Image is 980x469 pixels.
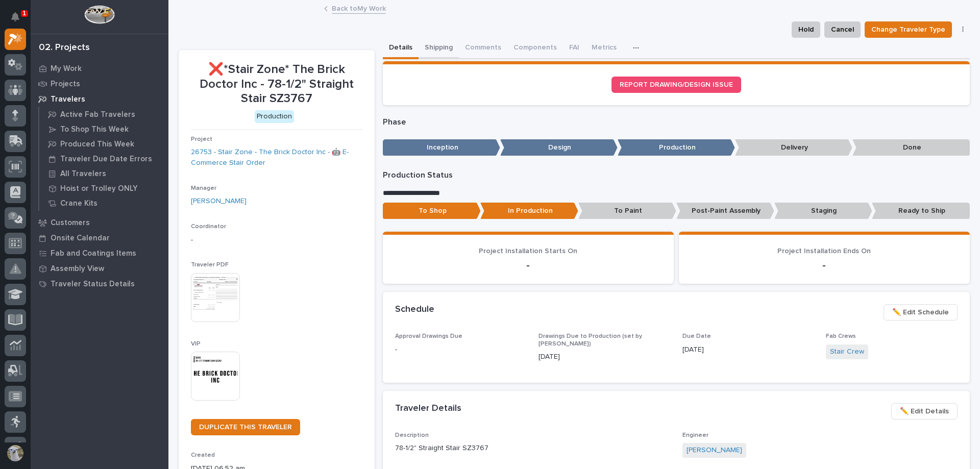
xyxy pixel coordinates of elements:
p: Fab and Coatings Items [51,249,136,258]
p: Production [618,139,735,156]
span: Manager [191,185,216,191]
p: [DATE] [682,344,814,355]
button: Notifications [5,6,26,28]
p: Post-Paint Assembly [676,203,774,219]
p: To Shop [383,203,481,219]
p: Customers [51,218,90,228]
span: Change Traveler Type [871,23,945,36]
a: Stair Crew [830,347,864,357]
a: Travelers [31,91,168,107]
span: Approval Drawings Due [395,333,462,339]
a: Traveler Status Details [31,276,168,291]
span: Project [191,136,212,142]
a: DUPLICATE THIS TRAVELER [191,419,300,435]
a: Assembly View [31,261,168,276]
p: Projects [51,80,80,89]
p: To Paint [578,203,676,219]
p: - [191,235,362,245]
button: Shipping [419,38,459,59]
p: - [395,344,527,355]
p: Onsite Calendar [51,234,110,243]
p: Travelers [51,95,85,104]
p: - [691,259,958,271]
div: Notifications1 [13,12,26,29]
p: To Shop This Week [60,125,129,134]
p: [DATE] [538,352,670,362]
span: Hold [798,23,814,36]
p: - [395,259,661,271]
span: ✏️ Edit Details [900,405,949,417]
p: Ready to Ship [872,203,970,219]
span: Coordinator [191,224,226,230]
a: Back toMy Work [332,2,386,14]
p: Traveler Due Date Errors [60,155,152,164]
span: Description [395,432,429,438]
span: DUPLICATE THIS TRAVELER [199,424,292,431]
p: Delivery [735,139,852,156]
p: All Travelers [60,169,106,179]
a: Active Fab Travelers [39,107,168,121]
p: My Work [51,64,82,73]
p: 1 [22,10,26,17]
button: Cancel [824,21,861,38]
button: Change Traveler Type [865,21,952,38]
span: Cancel [831,23,854,36]
button: ✏️ Edit Schedule [884,304,958,320]
span: Project Installation Starts On [479,248,577,255]
button: Components [507,38,563,59]
button: Hold [792,21,820,38]
span: Engineer [682,432,708,438]
a: My Work [31,61,168,76]
a: All Travelers [39,166,168,181]
span: REPORT DRAWING/DESIGN ISSUE [620,81,733,88]
button: Comments [459,38,507,59]
p: In Production [480,203,578,219]
p: Production Status [383,170,970,180]
a: [PERSON_NAME] [687,445,742,456]
span: Due Date [682,333,711,339]
span: ✏️ Edit Schedule [892,306,949,318]
h2: Traveler Details [395,403,461,414]
span: VIP [191,341,201,347]
img: Workspace Logo [84,5,114,24]
p: Hoist or Trolley ONLY [60,184,138,193]
a: Projects [31,76,168,91]
a: 26753 - Stair Zone - The Brick Doctor Inc - 🤖 E-Commerce Stair Order [191,147,362,168]
a: [PERSON_NAME] [191,196,247,207]
a: Customers [31,215,168,230]
p: Done [852,139,970,156]
p: ❌*Stair Zone* The Brick Doctor Inc - 78-1/2" Straight Stair SZ3767 [191,62,362,106]
span: Drawings Due to Production (set by [PERSON_NAME]) [538,333,642,347]
button: FAI [563,38,585,59]
p: Inception [383,139,500,156]
span: Project Installation Ends On [777,248,871,255]
span: Created [191,452,215,458]
p: Assembly View [51,264,104,274]
p: 78-1/2" Straight Stair SZ3767 [395,443,670,454]
button: Details [383,38,419,59]
div: 02. Projects [39,42,90,54]
p: Produced This Week [60,140,134,149]
a: REPORT DRAWING/DESIGN ISSUE [611,77,741,93]
a: Hoist or Trolley ONLY [39,181,168,195]
span: Traveler PDF [191,262,229,268]
a: Onsite Calendar [31,230,168,245]
a: To Shop This Week [39,122,168,136]
p: Design [500,139,618,156]
p: Staging [774,203,872,219]
button: users-avatar [5,442,26,464]
a: Traveler Due Date Errors [39,152,168,166]
button: ✏️ Edit Details [891,403,958,419]
a: Produced This Week [39,137,168,151]
p: Crane Kits [60,199,97,208]
h2: Schedule [395,304,434,315]
p: Traveler Status Details [51,280,135,289]
a: Crane Kits [39,196,168,210]
p: Active Fab Travelers [60,110,135,119]
span: Fab Crews [826,333,856,339]
button: Metrics [585,38,623,59]
p: Phase [383,117,970,127]
div: Production [255,110,294,123]
a: Fab and Coatings Items [31,245,168,261]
